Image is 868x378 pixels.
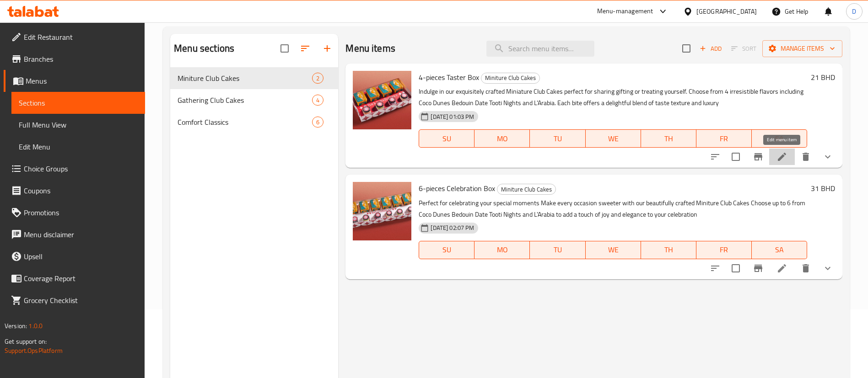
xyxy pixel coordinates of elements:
[178,95,312,106] span: Gathering Club Cakes
[353,71,411,129] img: 4-pieces Taster Box
[178,73,312,84] span: Miniture Club Cakes
[5,335,47,347] span: Get support on:
[474,241,530,259] button: MO
[752,129,807,148] button: SA
[852,6,856,16] span: D
[755,243,803,256] span: SA
[726,259,745,278] span: Select to update
[795,146,817,168] button: delete
[4,224,145,245] a: Menu disclaimer
[645,243,693,256] span: TH
[597,6,653,17] div: Menu-management
[312,95,323,106] div: items
[24,295,138,306] span: Grocery Checklist
[474,129,530,148] button: MO
[178,117,312,128] span: Comfort Classics
[419,241,474,259] button: SU
[795,257,817,279] button: delete
[704,146,726,168] button: sort-choices
[698,43,723,54] span: Add
[275,39,294,58] span: Select all sections
[427,224,478,232] span: [DATE] 02:07 PM
[24,185,138,196] span: Coupons
[24,163,138,174] span: Choice Groups
[24,273,138,284] span: Coverage Report
[294,37,316,59] span: Sort sections
[19,97,138,108] span: Sections
[696,129,752,148] button: FR
[762,40,842,57] button: Manage items
[312,73,323,84] div: items
[776,263,787,274] a: Edit menu item
[755,132,803,145] span: SA
[586,129,641,148] button: WE
[530,241,585,259] button: TU
[5,345,63,357] a: Support.OpsPlatform
[28,320,43,332] span: 1.0.0
[534,132,582,145] span: TU
[4,245,145,267] a: Upsell
[4,202,145,224] a: Promotions
[752,241,807,259] button: SA
[4,48,145,70] a: Branches
[811,71,835,84] h6: 21 BHD
[427,112,478,121] span: [DATE] 01:03 PM
[353,182,411,240] img: 6-pieces Celebration Box
[747,146,769,168] button: Branch-specific-item
[19,119,138,130] span: Full Menu View
[170,89,338,111] div: Gathering Club Cakes4
[419,70,479,84] span: 4-pieces Taster Box
[811,182,835,195] h6: 31 BHD
[11,136,145,158] a: Edit Menu
[419,129,474,148] button: SU
[24,229,138,240] span: Menu disclaimer
[696,42,725,56] span: Add item
[478,243,526,256] span: MO
[170,67,338,89] div: Miniture Club Cakes2
[822,263,833,274] svg: Show Choices
[24,32,138,43] span: Edit Restaurant
[696,42,725,56] button: Add
[817,146,839,168] button: show more
[26,75,138,86] span: Menus
[4,180,145,202] a: Coupons
[11,92,145,114] a: Sections
[677,39,696,58] span: Select section
[486,41,594,57] input: search
[11,114,145,136] a: Full Menu View
[641,129,696,148] button: TH
[534,243,582,256] span: TU
[419,181,495,195] span: 6-pieces Celebration Box
[478,132,526,145] span: MO
[24,251,138,262] span: Upsell
[313,74,323,83] span: 2
[497,184,556,195] div: Miniture Club Cakes
[313,118,323,127] span: 6
[419,86,807,109] p: Indulge in our exquisitely crafted Miniature Club Cakes perfect for sharing gifting or treating y...
[419,197,807,220] p: Perfect for celebrating your special moments Make every occasion sweeter with our beautifully cra...
[423,132,471,145] span: SU
[704,257,726,279] button: sort-choices
[4,158,145,180] a: Choice Groups
[589,243,637,256] span: WE
[645,132,693,145] span: TH
[700,243,748,256] span: FR
[5,320,27,332] span: Version:
[770,43,835,54] span: Manage items
[4,289,145,311] a: Grocery Checklist
[345,42,395,55] h2: Menu items
[725,42,762,56] span: Select section first
[481,73,539,83] span: Miniture Club Cakes
[19,141,138,152] span: Edit Menu
[726,147,745,166] span: Select to update
[316,37,338,59] button: Add section
[174,42,234,55] h2: Menu sections
[700,132,748,145] span: FR
[170,64,338,137] nav: Menu sections
[423,243,471,256] span: SU
[589,132,637,145] span: WE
